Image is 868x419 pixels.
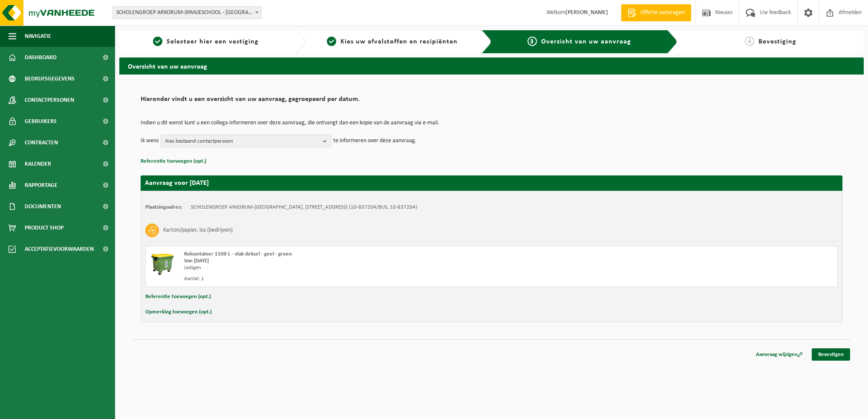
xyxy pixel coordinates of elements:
[119,57,864,74] h2: Overzicht van uw aanvraag
[25,89,74,111] span: Contactpersonen
[25,132,58,153] span: Contracten
[113,7,261,19] span: SCHOLENGROEP ARKORUM-SPANJESCHOOL - ROESELARE
[25,68,75,89] span: Bedrijfsgegevens
[145,180,209,187] strong: Aanvraag voor [DATE]
[184,251,292,257] span: Rolcontainer 1100 L - vlak deksel - geel - groen
[758,38,796,45] span: Bevestiging
[25,196,61,217] span: Documenten
[750,348,809,361] a: Aanvraag wijzigen
[25,111,57,132] span: Gebruikers
[25,238,94,260] span: Acceptatievoorwaarden
[112,6,262,19] span: SCHOLENGROEP ARKORUM-SPANJESCHOOL - ROESELARE
[191,204,417,211] td: SCHOLENGROEP ARKORUM-[GEOGRAPHIC_DATA], [STREET_ADDRESS] (10-837204/BUS, 10-837204)
[184,276,526,282] div: Aantal: 1
[541,38,631,45] span: Overzicht van uw aanvraag
[161,135,331,147] button: Kies bestaand contactpersoon
[333,135,417,147] p: te informeren over deze aanvraag.
[25,153,51,175] span: Kalender
[745,37,754,46] span: 4
[153,37,162,46] span: 1
[184,264,526,271] div: Ledigen
[165,135,320,148] span: Kies bestaand contactpersoon
[25,26,51,47] span: Navigatie
[145,291,211,302] button: Referentie toevoegen (opt.)
[528,37,537,46] span: 3
[25,175,58,196] span: Rapportage
[141,96,842,107] h2: Hieronder vindt u een overzicht van uw aanvraag, gegroepeerd per datum.
[310,37,475,47] a: 2Kies uw afvalstoffen en recipiënten
[141,135,159,147] p: Ik wens
[565,9,608,16] strong: [PERSON_NAME]
[340,38,458,45] span: Kies uw afvalstoffen en recipiënten
[812,348,850,361] a: Bevestigen
[167,38,259,45] span: Selecteer hier een vestiging
[141,120,842,126] p: Indien u dit wenst kunt u een collega informeren over deze aanvraag, die ontvangt dan een kopie v...
[145,307,212,318] button: Opmerking toevoegen (opt.)
[621,4,691,21] a: Offerte aanvragen
[150,251,176,276] img: WB-1100-HPE-GN-50.png
[25,217,63,238] span: Product Shop
[163,224,233,237] h3: Karton/papier, los (bedrijven)
[145,204,182,210] strong: Plaatsingsadres:
[184,258,209,264] strong: Van [DATE]
[141,156,206,167] button: Referentie toevoegen (opt.)
[638,9,687,17] span: Offerte aanvragen
[327,37,336,46] span: 2
[25,47,57,68] span: Dashboard
[124,37,288,47] a: 1Selecteer hier een vestiging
